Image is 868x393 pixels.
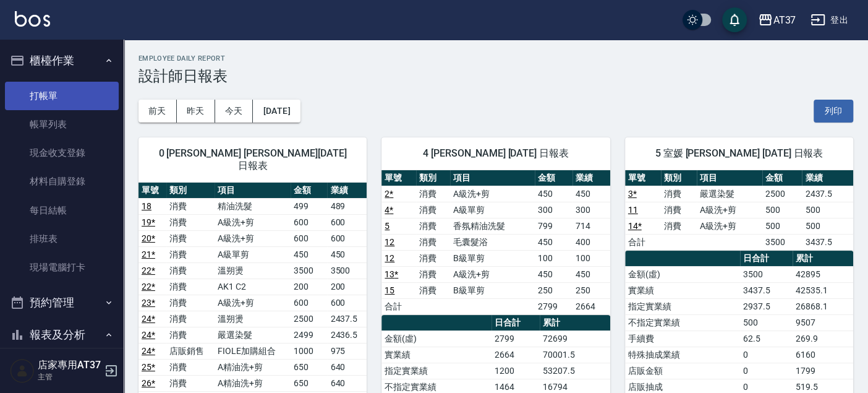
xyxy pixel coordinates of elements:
button: 今天 [215,100,253,123]
td: 2799 [491,330,540,347]
a: 現金收支登錄 [5,139,119,167]
td: 53207.5 [540,363,610,379]
td: A級洗+剪 [215,214,291,230]
td: 200 [327,279,367,295]
td: B級單剪 [450,250,535,266]
td: 450 [535,186,572,202]
td: 精油洗髮 [215,198,291,214]
td: 3500 [291,262,327,279]
td: 650 [291,375,327,391]
a: 每日結帳 [5,196,119,225]
td: 100 [572,250,610,266]
td: A級單剪 [215,246,291,262]
td: AK1 C2 [215,279,291,295]
td: 消費 [166,311,215,327]
td: 實業績 [625,282,740,298]
td: 300 [572,202,610,218]
a: 材料自購登錄 [5,167,119,196]
td: 消費 [166,327,215,343]
td: 62.5 [740,330,793,347]
th: 項目 [215,183,291,199]
td: 600 [327,295,367,311]
td: 70001.5 [540,347,610,363]
td: 3500 [762,234,802,250]
td: 消費 [166,198,215,214]
td: 42535.1 [793,282,853,298]
td: A精油洗+剪 [215,359,291,375]
th: 金額 [291,183,327,199]
td: 6160 [793,347,853,363]
td: A級洗+剪 [450,266,535,282]
td: 26868.1 [793,298,853,314]
td: 714 [572,218,610,234]
button: 櫃檯作業 [5,45,119,77]
th: 單號 [625,170,661,186]
td: 499 [291,198,327,214]
div: AT37 [773,12,796,28]
a: 12 [385,253,394,263]
td: 2437.5 [327,311,367,327]
td: 香氛精油洗髮 [450,218,535,234]
td: 640 [327,375,367,391]
td: 消費 [416,266,450,282]
button: AT37 [753,7,801,33]
td: A級洗+剪 [215,230,291,246]
td: 500 [802,218,853,234]
td: 消費 [661,202,697,218]
td: 消費 [166,214,215,230]
td: 消費 [416,202,450,218]
th: 項目 [450,170,535,186]
td: 消費 [416,282,450,298]
td: 溫朔燙 [215,311,291,327]
td: 400 [572,234,610,250]
td: 實業績 [381,347,491,363]
td: 600 [327,214,367,230]
th: 單號 [381,170,415,186]
td: 消費 [416,218,450,234]
td: 合計 [625,234,661,250]
td: 975 [327,343,367,359]
th: 日合計 [491,315,540,331]
td: 消費 [166,279,215,295]
td: 毛囊髮浴 [450,234,535,250]
td: 消費 [416,250,450,266]
a: 18 [142,201,151,211]
td: A級洗+剪 [215,295,291,311]
a: 帳單列表 [5,110,119,139]
td: 0 [740,347,793,363]
img: Person [10,358,35,383]
td: 金額(虛) [625,266,740,282]
td: A級洗+剪 [697,202,762,218]
td: 72699 [540,330,610,347]
a: 打帳單 [5,82,119,110]
td: 消費 [166,230,215,246]
th: 累計 [540,315,610,331]
button: 登出 [806,9,853,32]
td: 0 [740,363,793,379]
th: 日合計 [740,251,793,267]
td: 9507 [793,314,853,330]
td: 450 [572,186,610,202]
td: A級洗+剪 [697,218,762,234]
td: 600 [291,295,327,311]
h5: 店家專用AT37 [38,359,101,371]
td: 1200 [491,363,540,379]
td: 嚴選染髮 [215,327,291,343]
td: 500 [762,218,802,234]
p: 主管 [38,371,101,382]
td: 600 [291,214,327,230]
td: A級單剪 [450,202,535,218]
button: [DATE] [253,100,300,123]
button: 列印 [814,100,853,123]
td: 消費 [416,186,450,202]
a: 5 [385,221,389,231]
a: 15 [385,285,394,295]
td: 消費 [166,359,215,375]
td: 2500 [291,311,327,327]
td: 2436.5 [327,327,367,343]
th: 金額 [535,170,572,186]
td: 450 [291,246,327,262]
td: 2499 [291,327,327,343]
td: 600 [291,230,327,246]
td: 269.9 [793,330,853,347]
